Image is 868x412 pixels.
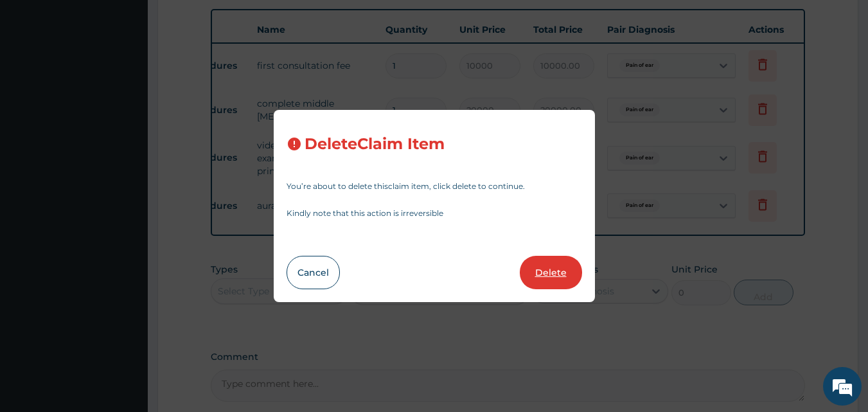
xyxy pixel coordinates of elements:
p: You’re about to delete this claim item , click delete to continue. [287,183,582,190]
button: Delete [520,256,582,289]
h3: Delete Claim Item [305,136,445,153]
textarea: Type your message and hit 'Enter' [6,275,245,320]
span: We're online! [75,124,177,254]
p: Kindly note that this action is irreversible [287,210,582,217]
button: Cancel [287,256,340,289]
img: d_794563401_company_1708531726252_794563401 [24,64,52,96]
div: Minimize live chat window [211,6,242,37]
div: Chat with us now [67,72,216,89]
